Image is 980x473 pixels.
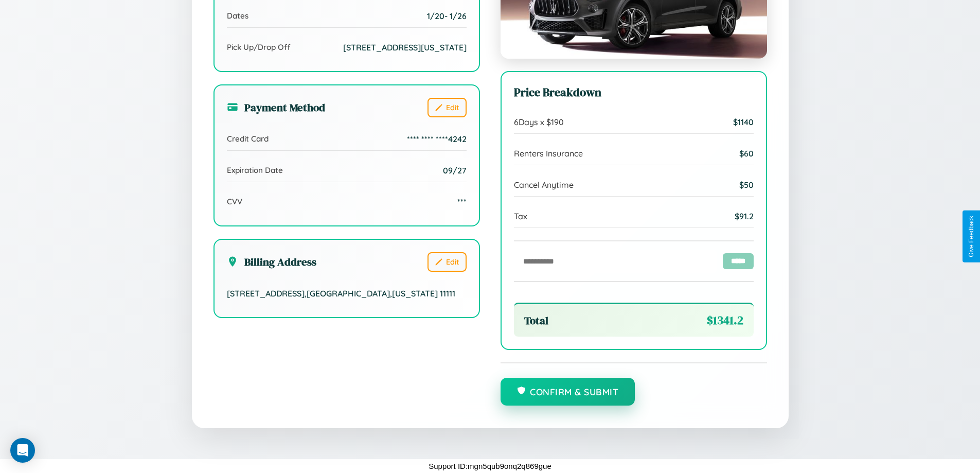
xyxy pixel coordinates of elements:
[427,98,467,117] button: Edit
[443,165,467,176] span: 09/27
[501,378,635,406] button: Confirm & Submit
[227,197,242,206] span: CVV
[739,180,754,190] span: $ 50
[429,459,551,473] p: Support ID: mgn5qub9onq2q869gue
[514,211,527,221] span: Tax
[227,288,455,299] span: [STREET_ADDRESS] , [GEOGRAPHIC_DATA] , [US_STATE] 11111
[739,148,754,159] span: $ 60
[227,42,291,52] span: Pick Up/Drop Off
[514,148,583,159] span: Renters Insurance
[427,252,467,272] button: Edit
[514,84,754,100] h3: Price Breakdown
[524,313,548,328] span: Total
[343,42,467,52] span: [STREET_ADDRESS][US_STATE]
[707,312,743,328] span: $ 1341.2
[733,117,754,127] span: $ 1140
[227,11,248,21] span: Dates
[968,216,975,257] div: Give Feedback
[514,117,564,127] span: 6 Days x $ 190
[427,11,467,21] span: 1 / 20 - 1 / 26
[735,211,754,221] span: $ 91.2
[227,254,316,269] h3: Billing Address
[227,165,283,175] span: Expiration Date
[227,100,325,115] h3: Payment Method
[227,134,269,144] span: Credit Card
[514,180,574,190] span: Cancel Anytime
[10,438,35,463] div: Open Intercom Messenger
